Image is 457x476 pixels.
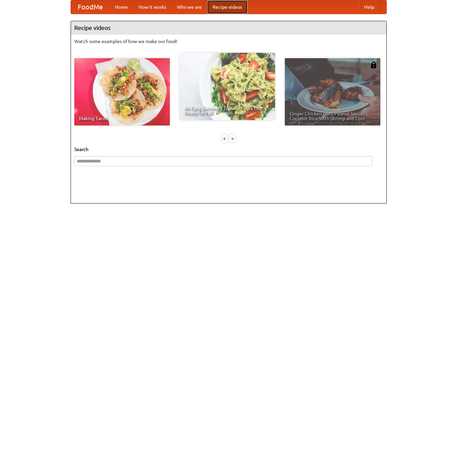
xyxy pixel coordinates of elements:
h4: Recipe videos [71,21,386,35]
a: An Easy, Summery Tomato Pasta That's Ready for Fall [180,53,275,120]
span: Making Tacos [79,116,165,121]
a: Help [359,0,380,14]
span: An Easy, Summery Tomato Pasta That's Ready for Fall [184,106,270,115]
img: 483408.png [370,62,377,68]
div: » [229,134,235,143]
a: Recipe videos [207,0,247,14]
div: « [222,134,228,143]
a: How it works [133,0,172,14]
a: Home [110,0,133,14]
p: Watch some examples of how we make our food! [74,38,383,45]
a: FoodMe [71,0,110,14]
a: Making Tacos [74,58,170,125]
h5: Search [74,146,383,153]
a: Who we are [172,0,207,14]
